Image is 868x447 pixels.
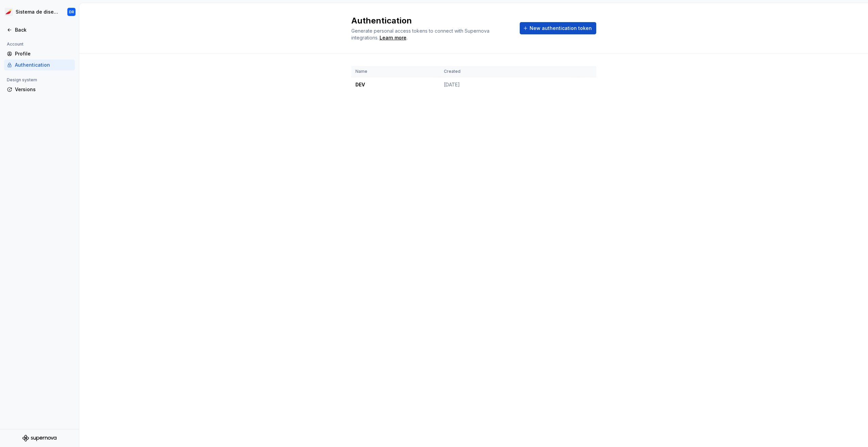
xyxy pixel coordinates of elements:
[351,15,512,26] h2: Authentication
[379,35,407,40] span: .
[69,9,74,15] div: DR
[4,40,26,48] div: Account
[1,4,78,19] button: Sistema de diseño IberiaDR
[440,77,579,93] td: [DATE]
[520,22,596,34] button: New authentication token
[380,34,406,41] a: Learn more
[15,50,72,57] div: Profile
[440,66,579,77] th: Created
[530,25,592,32] span: New authentication token
[16,9,59,15] div: Sistema de diseño Iberia
[351,66,440,77] th: Name
[15,62,72,68] div: Authentication
[5,8,13,16] img: 55604660-494d-44a9-beb2-692398e9940a.png
[15,27,72,33] div: Back
[22,435,56,442] svg: Supernova Logo
[4,60,75,70] a: Authentication
[4,24,75,35] a: Back
[351,77,440,93] td: DEV
[4,76,40,84] div: Design system
[15,86,72,93] div: Versions
[351,28,491,40] span: Generate personal access tokens to connect with Supernova integrations.
[4,84,75,95] a: Versions
[4,48,75,59] a: Profile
